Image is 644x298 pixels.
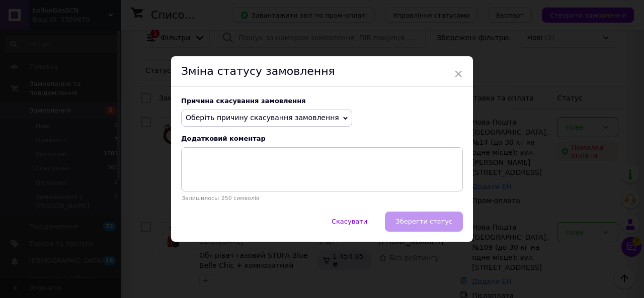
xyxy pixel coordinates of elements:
span: Скасувати [332,218,367,225]
div: Зміна статусу замовлення [171,56,473,87]
button: Скасувати [321,212,378,232]
p: Залишилось: 250 символів [181,195,463,202]
span: × [454,65,463,82]
div: Причина скасування замовлення [181,97,463,105]
div: Додатковий коментар [181,135,463,142]
span: Оберіть причину скасування замовлення [186,114,339,122]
